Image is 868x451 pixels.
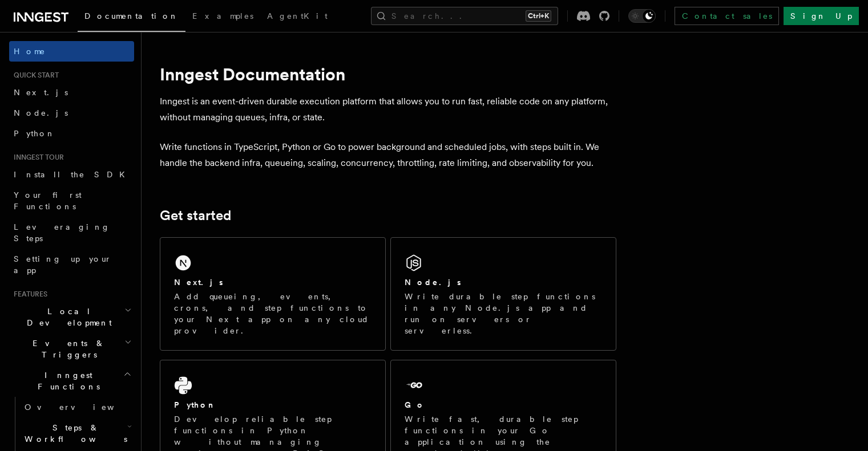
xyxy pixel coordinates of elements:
[9,217,134,249] a: Leveraging Steps
[14,222,110,243] span: Leveraging Steps
[25,403,142,412] span: Overview
[371,7,558,25] button: Search...Ctrl+K
[14,46,46,57] span: Home
[9,290,47,299] span: Features
[526,10,551,22] kbd: Ctrl+K
[628,9,656,23] button: Toggle dark mode
[9,123,134,144] a: Python
[14,108,68,117] span: Node.js
[174,291,372,336] p: Add queueing, events, crons, and step functions to your Next app on any cloud provider.
[160,94,616,125] p: Inngest is an event-driven durable execution platform that allows you to run fast, reliable code ...
[14,88,68,97] span: Next.js
[160,139,616,171] p: Write functions in TypeScript, Python or Go to power background and scheduled jobs, with steps bu...
[9,338,124,360] span: Events & Triggers
[9,82,134,103] a: Next.js
[390,237,616,351] a: Node.jsWrite durable step functions in any Node.js app and run on servers or serverless.
[84,11,179,21] span: Documentation
[14,170,132,179] span: Install the SDK
[9,41,134,62] a: Home
[9,365,134,397] button: Inngest Functions
[192,11,253,21] span: Examples
[174,399,216,411] h2: Python
[160,237,386,351] a: Next.jsAdd queueing, events, crons, and step functions to your Next app on any cloud provider.
[784,7,859,25] a: Sign Up
[405,291,602,336] p: Write durable step functions in any Node.js app and run on servers or serverless.
[14,190,82,211] span: Your first Functions
[185,3,260,31] a: Examples
[9,249,134,281] a: Setting up your app
[160,208,231,224] a: Get started
[174,277,223,288] h2: Next.js
[9,103,134,123] a: Node.js
[260,3,334,31] a: AgentKit
[9,301,134,333] button: Local Development
[405,277,461,288] h2: Node.js
[9,306,124,328] span: Local Development
[20,422,127,445] span: Steps & Workflows
[405,399,425,411] h2: Go
[20,397,134,417] a: Overview
[267,11,328,21] span: AgentKit
[9,164,134,185] a: Install the SDK
[20,417,134,449] button: Steps & Workflows
[160,64,616,84] h1: Inngest Documentation
[78,3,185,32] a: Documentation
[9,153,64,162] span: Inngest tour
[14,129,55,138] span: Python
[14,254,112,275] span: Setting up your app
[9,333,134,365] button: Events & Triggers
[675,7,779,25] a: Contact sales
[9,71,59,80] span: Quick start
[9,369,123,392] span: Inngest Functions
[9,185,134,217] a: Your first Functions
